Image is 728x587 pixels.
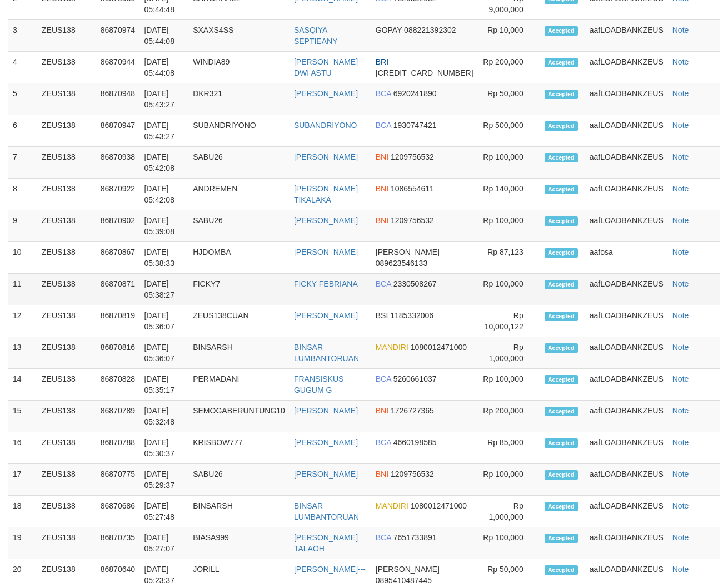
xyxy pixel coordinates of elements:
td: 86870944 [96,52,140,83]
td: aafosa [585,242,668,274]
td: [DATE] 05:44:08 [139,52,188,83]
td: [DATE] 05:27:07 [139,527,188,559]
a: [PERSON_NAME]--- [294,565,366,574]
td: ZEUS138 [37,210,96,242]
td: 11 [8,274,37,305]
span: Copy 5260661037 to clipboard [393,374,437,383]
a: [PERSON_NAME] [294,406,358,415]
td: 86870948 [96,83,140,115]
td: Rp 100,000 [478,210,540,242]
td: aafLOADBANKZEUS [585,115,668,147]
td: 86870902 [96,210,140,242]
td: Rp 100,000 [478,369,540,401]
td: 86870828 [96,369,140,401]
span: Copy 664301011307534 to clipboard [376,68,473,77]
td: 18 [8,496,37,527]
span: Copy 1209756532 to clipboard [391,216,434,225]
td: 86870686 [96,496,140,527]
td: [DATE] 05:29:37 [139,464,188,496]
a: [PERSON_NAME] [294,152,358,161]
a: [PERSON_NAME] TALAOH [294,533,358,553]
td: SXAXS4SS [188,20,290,52]
span: Accepted [545,26,578,36]
td: 86870775 [96,464,140,496]
span: Accepted [545,565,578,575]
a: Note [672,374,689,383]
td: ZEUS138 [37,274,96,305]
a: Note [672,533,689,542]
td: Rp 100,000 [478,147,540,179]
td: Rp 100,000 [478,274,540,305]
td: PERMADANI [188,369,290,401]
span: [PERSON_NAME] [376,248,440,256]
a: [PERSON_NAME] [294,89,358,98]
td: [DATE] 05:42:08 [139,147,188,179]
td: [DATE] 05:30:37 [139,432,188,464]
td: DKR321 [188,83,290,115]
span: Copy 1209756532 to clipboard [391,470,434,479]
td: aafLOADBANKZEUS [585,147,668,179]
td: Rp 1,000,000 [478,496,540,527]
span: Accepted [545,534,578,543]
a: Note [672,438,689,447]
a: Note [672,216,689,225]
td: Rp 85,000 [478,432,540,464]
td: Rp 100,000 [478,527,540,559]
td: 86870789 [96,401,140,432]
span: BNI [376,406,388,415]
td: aafLOADBANKZEUS [585,52,668,83]
td: [DATE] 05:38:33 [139,242,188,274]
td: [DATE] 05:36:07 [139,337,188,369]
td: Rp 87,123 [478,242,540,274]
a: Note [672,89,689,98]
td: ZEUS138 [37,52,96,83]
span: Copy 4660198585 to clipboard [393,438,437,447]
td: 86870788 [96,432,140,464]
td: aafLOADBANKZEUS [585,527,668,559]
td: Rp 10,000,122 [478,305,540,337]
span: MANDIRI [376,343,408,352]
td: aafLOADBANKZEUS [585,464,668,496]
span: Accepted [545,375,578,384]
td: 15 [8,401,37,432]
span: Copy 6920241890 to clipboard [393,89,437,98]
td: 19 [8,527,37,559]
td: ZEUS138 [37,147,96,179]
td: aafLOADBANKZEUS [585,432,668,464]
a: Note [672,248,689,256]
span: BNI [376,216,388,225]
td: 17 [8,464,37,496]
td: KRISBOW777 [188,432,290,464]
td: Rp 140,000 [478,179,540,210]
a: SASQIYA SEPTIEANY [294,26,338,46]
span: Copy 0895410487445 to clipboard [376,576,432,585]
td: [DATE] 05:42:08 [139,179,188,210]
td: Rp 100,000 [478,464,540,496]
td: ANDREMEN [188,179,290,210]
td: 86870922 [96,179,140,210]
td: ZEUS138 [37,401,96,432]
a: Note [672,152,689,161]
span: Accepted [545,216,578,226]
a: SUBANDRIYONO [294,121,357,130]
span: BNI [376,184,388,193]
a: Note [672,184,689,193]
td: [DATE] 05:39:08 [139,210,188,242]
td: 4 [8,52,37,83]
span: Accepted [545,248,578,258]
td: [DATE] 05:35:17 [139,369,188,401]
td: aafLOADBANKZEUS [585,369,668,401]
a: Note [672,501,689,510]
td: Rp 10,000 [478,20,540,52]
span: BCA [376,279,391,288]
a: Note [672,565,689,574]
a: BINSAR LUMBANTORUAN [294,343,359,363]
span: BCA [376,374,391,383]
td: 86870947 [96,115,140,147]
td: ZEUS138 [37,305,96,337]
span: Copy 1185332006 to clipboard [390,311,433,320]
td: aafLOADBANKZEUS [585,305,668,337]
a: [PERSON_NAME] [294,311,358,320]
td: 12 [8,305,37,337]
td: ZEUS138 [37,369,96,401]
